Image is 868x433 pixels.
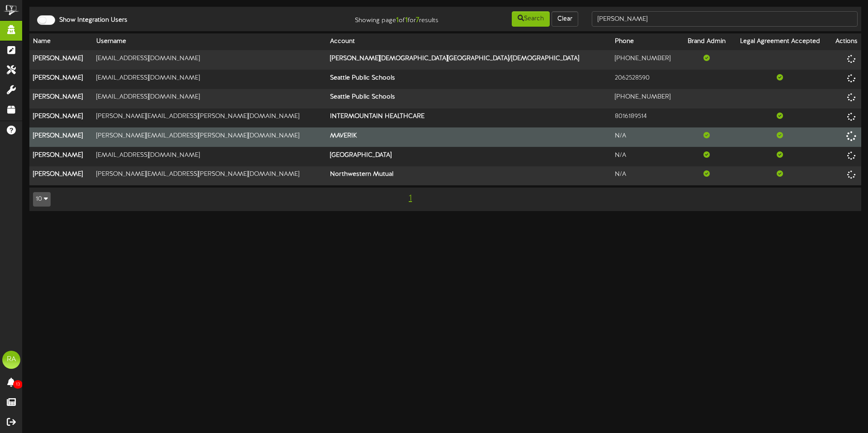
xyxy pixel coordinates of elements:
th: [PERSON_NAME][DEMOGRAPHIC_DATA][GEOGRAPHIC_DATA]/[DEMOGRAPHIC_DATA] [326,50,611,70]
td: [PERSON_NAME][EMAIL_ADDRESS][PERSON_NAME][DOMAIN_NAME] [93,127,326,147]
th: Name [29,33,93,50]
td: [EMAIL_ADDRESS][DOMAIN_NAME] [93,89,326,108]
td: [PERSON_NAME][EMAIL_ADDRESS][PERSON_NAME][DOMAIN_NAME] [93,166,326,185]
td: N/A [611,127,681,147]
div: Showing page of for results [306,10,445,26]
th: [PERSON_NAME] [29,127,93,147]
th: Account [326,33,611,50]
td: [EMAIL_ADDRESS][DOMAIN_NAME] [93,50,326,70]
th: Phone [611,33,681,50]
th: INTERMOUNTAIN HEALTHCARE [326,108,611,128]
strong: 1 [405,16,408,24]
th: Northwestern Mutual [326,166,611,185]
td: [PHONE_NUMBER] [611,50,681,70]
th: [PERSON_NAME] [29,166,93,185]
td: 8016189514 [611,108,681,128]
th: Seattle Public Schools [326,70,611,89]
button: 10 [33,192,51,207]
td: 2062528590 [611,70,681,89]
th: MAVERIK [326,127,611,147]
th: [PERSON_NAME] [29,108,93,128]
td: [PHONE_NUMBER] [611,89,681,108]
td: [PERSON_NAME][EMAIL_ADDRESS][PERSON_NAME][DOMAIN_NAME] [93,108,326,128]
th: Seattle Public Schools [326,89,611,108]
div: RA [2,351,20,369]
th: [PERSON_NAME] [29,50,93,70]
span: 1 [406,193,414,203]
td: N/A [611,166,681,185]
th: Brand Admin [681,33,731,50]
button: Search [512,11,550,27]
th: Legal Agreement Accepted [731,33,829,50]
th: [GEOGRAPHIC_DATA] [326,147,611,166]
th: Actions [829,33,861,50]
th: [PERSON_NAME] [29,89,93,108]
td: [EMAIL_ADDRESS][DOMAIN_NAME] [93,70,326,89]
td: N/A [611,147,681,166]
strong: 7 [416,16,419,24]
span: 13 [13,380,23,389]
th: [PERSON_NAME] [29,147,93,166]
input: -- Search -- [592,11,858,27]
td: [EMAIL_ADDRESS][DOMAIN_NAME] [93,147,326,166]
th: Username [93,33,326,50]
strong: 1 [396,16,399,24]
button: Clear [552,11,578,27]
label: Show Integration Users [52,16,127,25]
th: [PERSON_NAME] [29,70,93,89]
